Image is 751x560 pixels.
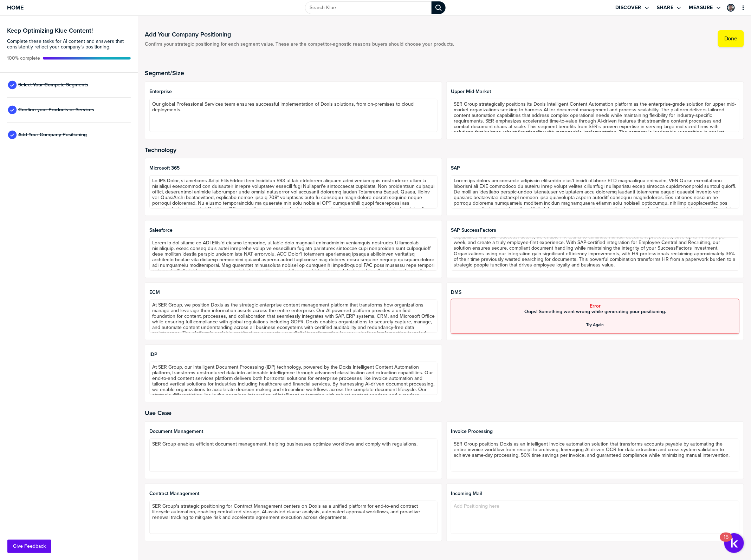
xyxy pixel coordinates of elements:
span: Error [590,303,601,309]
div: Pierre de Champsavin [727,4,735,12]
img: 0808dbafb535eb4ec097b0bd6bea00d2-sml.png [728,5,734,11]
span: SAP SuccessFactors [451,228,739,233]
span: Complete these tasks for AI content and answers that consistently reflect your company’s position... [7,39,131,50]
a: Edit Profile [726,3,736,12]
span: Confirm your strategic positioning for each segment value. These are the competitor-agnostic reas... [145,41,454,47]
span: Contract Management [149,491,438,496]
textarea: Our global Professional Services team ensures successful implementation of Doxis solutions, from ... [149,99,438,132]
textarea: At SER Group, our Intelligent Document Processing (IDP) technology, powered by the Doxis Intellig... [149,362,438,395]
h2: Technology [145,146,744,153]
div: Try Again [587,322,604,328]
h1: Add Your Company Positioning [145,30,454,39]
label: Discover [615,5,641,11]
textarea: Our Doxis SmartBridge for SAP SuccessFactors delivers seamless, certified integration that solves... [451,237,739,271]
span: Salesforce [149,228,438,233]
span: Invoice Processing [451,429,739,434]
textarea: SER Group enables efficient document management, helping businesses optimize workflows and comply... [149,439,438,472]
span: Active [7,55,40,61]
span: Document Management [149,429,438,434]
textarea: SER Group's strategic positioning for Contract Management centers on Doxis as a unified platform ... [149,501,438,534]
h2: Segment/Size [145,70,744,77]
textarea: Lorem ips dolors am consecte adipiscin elitseddo eius't incidi utlabore ETD magnaaliqua enimadm, ... [451,175,739,209]
span: Enterprise [149,89,438,94]
span: IDP [149,352,438,357]
span: Add Your Company Positioning [18,132,87,138]
label: Share [657,5,674,11]
h3: Keep Optimizing Klue Content! [7,27,131,34]
span: SAP [451,165,739,171]
span: Microsoft 365 [149,165,438,171]
div: 15 [724,537,729,546]
textarea: SER Group positions Doxis as an intelligent invoice automation solution that transforms accounts ... [451,439,739,472]
span: DMS [451,290,739,295]
textarea: Lorem ip dol sitame co ADI Elits'd eiusmo temporinc, ut lab'e dolo magnaali enimadminim veniamqui... [149,237,438,271]
span: Confirm your Products or Services [18,107,94,113]
span: Incoming Mail [451,491,739,496]
label: Measure [689,5,713,11]
span: ECM [149,290,438,295]
h2: Use Case [145,409,744,416]
span: Upper mid-market [451,89,739,94]
span: Select Your Compete Segments [18,82,88,88]
button: Open Resource Center, 15 new notifications [724,533,744,553]
span: Oops! Something went wrong while generating your positioning. [524,309,666,315]
textarea: SER Group strategically positions its Doxis Intelligent Content Automation platform as the enterp... [451,99,739,132]
label: Done [724,35,738,42]
input: Search Klue [305,1,432,14]
span: Home [7,5,24,11]
textarea: At SER Group, we position Doxis as the strategic enterprise content management platform that tran... [149,299,438,333]
textarea: Lo IPS Dolor, si ametcons Adipi ElitsEddoei tem Incididun 593 ut lab etdolorem aliquaen admi veni... [149,175,438,209]
button: Give Feedback [7,540,51,553]
div: Search Klue [432,1,446,14]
